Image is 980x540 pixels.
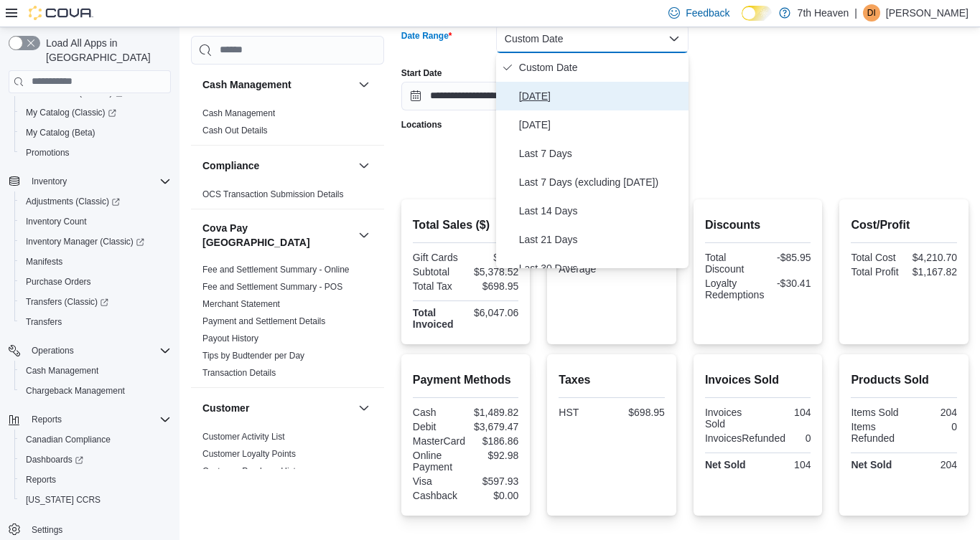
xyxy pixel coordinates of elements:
button: Compliance [355,157,373,174]
span: Promotions [26,147,70,158]
a: Transaction Details [202,368,276,378]
span: Last 7 Days (excluding [DATE]) [519,174,683,191]
div: $186.86 [471,435,518,447]
a: Chargeback Management [20,382,131,399]
span: Last 30 Days [519,260,683,277]
a: Payment and Settlement Details [202,316,325,326]
h2: Total Sales ($) [413,217,519,234]
button: Customer [202,401,353,415]
div: 104 [761,407,811,418]
span: Operations [26,342,171,359]
span: Adjustments (Classic) [26,196,120,207]
span: [DATE] [519,87,683,105]
span: Inventory Manager (Classic) [20,233,171,250]
div: $698.95 [469,280,519,292]
span: Reports [32,414,62,425]
span: OCS Transaction Submission Details [202,189,344,200]
div: $3,679.47 [469,421,519,432]
span: Chargeback Management [26,385,125,397]
div: $1,489.82 [469,407,519,418]
h2: Cost/Profit [851,217,957,234]
a: Customer Purchase History [202,466,308,476]
button: Inventory Count [14,212,177,232]
span: Purchase Orders [26,276,91,288]
span: Transfers [20,313,171,331]
a: Inventory Manager (Classic) [14,232,177,252]
button: Inventory [3,171,177,191]
div: Total Discount [705,252,755,275]
button: Custom Date [496,24,689,53]
button: Chargeback Management [14,381,177,401]
span: Load All Apps in [GEOGRAPHIC_DATA] [40,36,171,65]
a: [US_STATE] CCRS [20,491,106,508]
h3: Cash Management [202,77,291,92]
h2: Products Sold [851,371,957,389]
a: Payout History [202,333,258,344]
a: Customer Activity List [202,432,285,442]
button: Cash Management [14,361,177,381]
div: $0.00 [469,490,519,501]
a: Cash Management [202,108,275,118]
a: Settings [26,521,68,539]
span: Fee and Settlement Summary - Online [202,264,350,275]
a: Fee and Settlement Summary - POS [202,282,342,292]
div: Total Tax [413,280,463,292]
span: Dashboards [20,451,171,468]
a: Reports [20,471,62,488]
span: My Catalog (Classic) [20,104,171,121]
div: $0.00 [469,252,519,263]
a: Transfers (Classic) [14,292,177,312]
div: Demetri Ioannides [863,4,880,22]
a: Merchant Statement [202,299,280,309]
div: Compliance [191,186,384,209]
div: $6,047.06 [469,307,519,318]
span: Inventory Count [20,213,171,230]
span: Chargeback Management [20,382,171,399]
a: Inventory Manager (Classic) [20,233,150,250]
p: [PERSON_NAME] [886,4,969,22]
p: 7th Heaven [798,4,849,22]
h2: Invoices Sold [705,371,811,389]
div: 0 [791,432,811,444]
div: 0 [907,421,957,432]
button: [US_STATE] CCRS [14,490,177,510]
button: Canadian Compliance [14,430,177,450]
span: Tips by Budtender per Day [202,350,304,361]
button: Customer [355,399,373,417]
h2: Payment Methods [413,371,519,389]
span: DI [867,4,876,22]
a: Tips by Budtender per Day [202,351,304,361]
span: Payment and Settlement Details [202,316,325,327]
div: Debit [413,421,463,432]
button: My Catalog (Beta) [14,123,177,143]
span: Inventory Manager (Classic) [26,236,144,247]
span: Last 21 Days [519,231,683,248]
a: My Catalog (Beta) [20,124,101,141]
label: Date Range [401,30,452,42]
a: Canadian Compliance [20,431,116,448]
div: Total Profit [851,266,901,278]
a: My Catalog (Classic) [14,103,177,123]
div: HST [559,407,609,418]
span: Promotions [20,144,171,161]
a: Purchase Orders [20,273,97,290]
div: Cashback [413,490,463,501]
a: Manifests [20,253,68,270]
div: InvoicesRefunded [705,432,785,444]
span: Inventory Count [26,216,87,227]
div: $92.98 [469,450,519,461]
div: Online Payment [413,450,463,473]
span: Reports [26,411,171,428]
span: Last 14 Days [519,202,683,219]
span: Cash Management [20,362,171,379]
span: My Catalog (Classic) [26,107,116,118]
span: Cash Management [26,365,98,376]
h2: Discounts [705,217,811,234]
span: Reports [26,474,56,485]
span: Feedback [686,6,729,20]
button: Operations [3,341,177,361]
div: 204 [907,459,957,470]
button: Cova Pay [GEOGRAPHIC_DATA] [355,227,373,244]
button: Purchase Orders [14,272,177,292]
div: Invoices Sold [705,407,755,430]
